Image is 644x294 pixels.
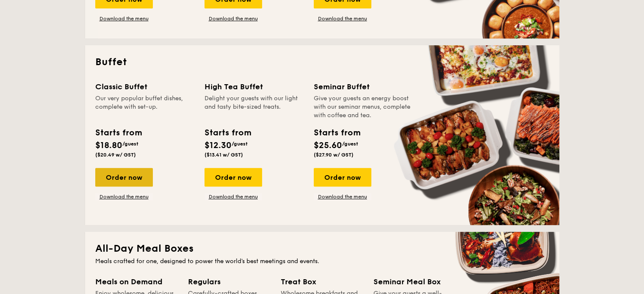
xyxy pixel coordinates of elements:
div: High Tea Buffet [205,81,304,93]
div: Classic Buffet [95,81,194,93]
span: /guest [122,141,138,147]
div: Order now [314,168,371,187]
div: Seminar Buffet [314,81,413,93]
a: Download the menu [205,15,262,22]
a: Download the menu [205,193,262,200]
div: Our very popular buffet dishes, complete with set-up. [95,94,194,120]
a: Download the menu [95,193,153,200]
span: $18.80 [95,140,122,151]
div: Meals crafted for one, designed to power the world's best meetings and events. [95,257,549,266]
div: Order now [205,168,262,187]
div: Regulars [188,276,271,288]
span: ($13.41 w/ GST) [205,152,243,158]
div: Seminar Meal Box [373,276,456,288]
div: Order now [95,168,153,187]
span: /guest [342,141,358,147]
div: Starts from [95,126,141,139]
span: $12.30 [205,140,232,151]
div: Starts from [314,126,360,139]
div: Delight your guests with our light and tasty bite-sized treats. [205,94,304,120]
span: ($20.49 w/ GST) [95,152,136,158]
div: Starts from [205,126,251,139]
a: Download the menu [314,15,371,22]
span: $25.60 [314,140,342,151]
div: Give your guests an energy boost with our seminar menus, complete with coffee and tea. [314,94,413,120]
h2: Buffet [95,55,549,69]
a: Download the menu [314,193,371,200]
span: ($27.90 w/ GST) [314,152,354,158]
span: /guest [232,141,248,147]
h2: All-Day Meal Boxes [95,242,549,256]
div: Meals on Demand [95,276,178,288]
div: Treat Box [281,276,363,288]
a: Download the menu [95,15,153,22]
